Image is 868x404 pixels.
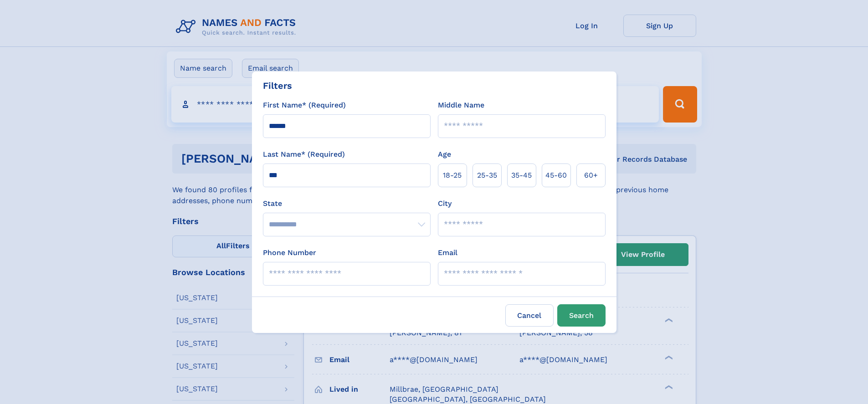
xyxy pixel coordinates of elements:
[438,149,451,160] label: Age
[584,170,598,181] span: 60+
[477,170,497,181] span: 25‑35
[263,247,316,258] label: Phone Number
[438,100,484,111] label: Middle Name
[505,304,554,327] label: Cancel
[545,170,567,181] span: 45‑60
[263,100,346,111] label: First Name* (Required)
[263,149,345,160] label: Last Name* (Required)
[263,79,292,92] div: Filters
[557,304,606,327] button: Search
[438,198,452,209] label: City
[511,170,532,181] span: 35‑45
[263,198,431,209] label: State
[438,247,457,258] label: Email
[443,170,462,181] span: 18‑25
